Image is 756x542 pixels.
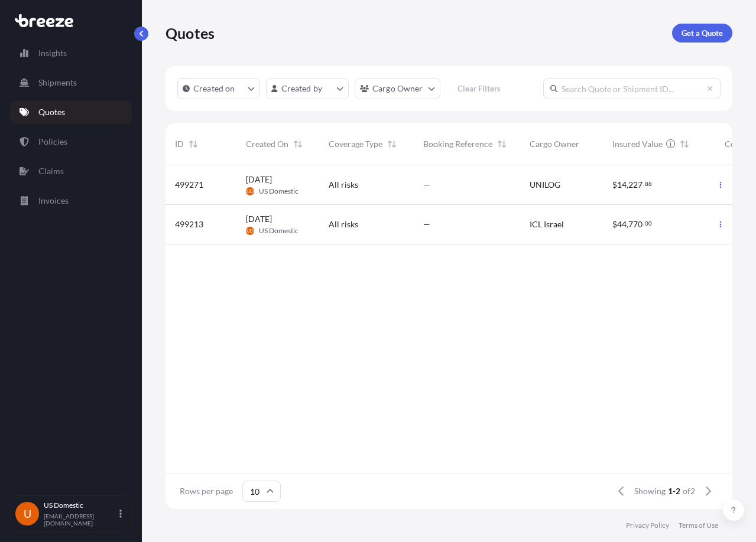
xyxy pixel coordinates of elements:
span: [DATE] [246,213,272,225]
p: Quotes [166,24,215,43]
span: — [423,218,430,230]
span: 227 [628,181,643,189]
span: . [643,182,644,186]
p: US Domestic [44,501,117,510]
span: $ [612,181,617,189]
p: [EMAIL_ADDRESS][DOMAIN_NAME] [44,512,117,527]
button: Sort [186,137,200,151]
span: 1-2 [668,485,680,497]
p: Claims [38,165,64,177]
a: Claims [10,159,132,183]
button: Sort [385,137,399,151]
span: Rows per page [180,485,233,497]
span: — [423,179,430,191]
span: 499271 [175,179,203,191]
span: $ [612,220,617,228]
span: , [627,181,628,189]
a: Get a Quote [672,24,732,43]
button: createdOn Filter options [177,78,260,99]
button: Sort [677,137,692,151]
a: Privacy Policy [626,521,669,530]
span: UNILOG [530,179,560,191]
p: Quotes [38,106,65,118]
span: US Domestic [259,226,298,236]
span: of 2 [683,485,695,497]
a: Shipments [10,71,132,94]
span: Insured Value [612,138,663,150]
span: Showing [634,485,666,497]
p: Clear Filters [458,83,501,94]
p: Invoices [38,195,69,207]
span: ID [175,138,184,150]
span: 44 [617,220,627,228]
span: U [24,508,31,520]
span: 770 [628,220,643,228]
span: ICL Israel [530,218,564,230]
p: Policies [38,136,67,148]
span: Coverage Type [329,138,382,150]
span: 499213 [175,218,203,230]
span: [DATE] [246,174,272,185]
span: Booking Reference [423,138,492,150]
span: Cargo Owner [530,138,579,150]
span: All risks [329,218,358,230]
a: Invoices [10,189,132,213]
span: . [643,221,644,226]
span: 14 [617,181,627,189]
span: UD [246,185,254,197]
p: Get a Quote [682,27,723,39]
span: All risks [329,179,358,191]
button: cargoOwner Filter options [355,78,440,99]
a: Terms of Use [679,521,718,530]
a: Quotes [10,100,132,124]
p: Created on [193,83,235,94]
input: Search Quote or Shipment ID... [543,78,721,99]
span: 88 [645,182,652,186]
span: 00 [645,221,652,226]
p: Created by [281,83,323,94]
button: Clear Filters [446,79,512,98]
button: Sort [495,137,509,151]
p: Insights [38,47,67,59]
span: UD [246,225,254,237]
p: Shipments [38,77,77,89]
button: Sort [291,137,305,151]
button: createdBy Filter options [266,78,349,99]
a: Insights [10,41,132,65]
p: Cargo Owner [372,83,423,94]
a: Policies [10,130,132,154]
span: , [627,220,628,228]
span: US Domestic [259,187,298,196]
span: Created On [246,138,288,150]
